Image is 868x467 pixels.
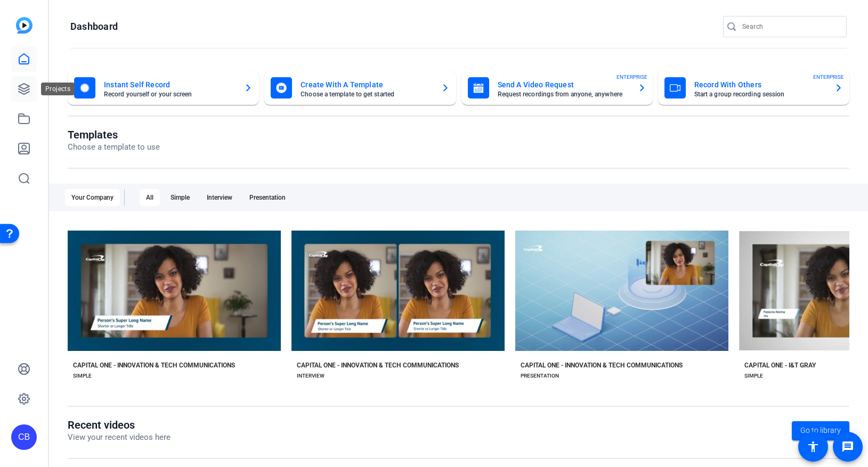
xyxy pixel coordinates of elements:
div: PRESENTATION [521,372,559,380]
div: SIMPLE [73,372,92,380]
div: Simple [164,189,196,206]
mat-card-title: Send A Video Request [498,78,629,91]
mat-icon: accessibility [807,440,820,453]
span: ENTERPRISE [616,73,647,81]
button: Send A Video RequestRequest recordings from anyone, anywhereENTERPRISE [461,71,653,105]
div: CAPITAL ONE - INNOVATION & TECH COMMUNICATIONS [297,361,459,370]
mat-card-title: Record With Others [694,78,826,91]
div: CAPITAL ONE - INNOVATION & TECH COMMUNICATIONS [73,361,235,370]
h1: Dashboard [70,20,118,33]
input: Search [742,20,838,33]
span: Go to library [800,425,841,436]
div: INTERVIEW [297,372,325,380]
mat-card-subtitle: Record yourself or your screen [104,91,236,97]
mat-icon: message [841,440,854,453]
div: Your Company [65,189,120,206]
a: Go to library [792,421,849,440]
mat-card-subtitle: Choose a template to get started [301,91,432,97]
p: View your recent videos here [68,431,171,444]
mat-card-title: Create With A Template [301,78,432,91]
div: CB [11,424,37,450]
div: CAPITAL ONE - I&T GRAY [744,361,816,370]
p: Choose a template to use [68,141,160,153]
button: Record With OthersStart a group recording sessionENTERPRISE [658,71,849,105]
h1: Recent videos [68,419,171,431]
div: Interview [200,189,239,206]
span: ENTERPRISE [813,73,844,81]
mat-card-subtitle: Request recordings from anyone, anywhere [498,91,629,97]
img: blue-gradient.svg [16,17,33,34]
mat-card-subtitle: Start a group recording session [694,91,826,97]
div: Presentation [243,189,292,206]
h1: Templates [68,128,160,141]
mat-card-title: Instant Self Record [104,78,236,91]
div: All [140,189,160,206]
button: Create With A TemplateChoose a template to get started [264,71,456,105]
div: Projects [41,83,75,95]
div: SIMPLE [744,372,763,380]
button: Instant Self RecordRecord yourself or your screen [68,71,259,105]
div: CAPITAL ONE - INNOVATION & TECH COMMUNICATIONS [521,361,683,370]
